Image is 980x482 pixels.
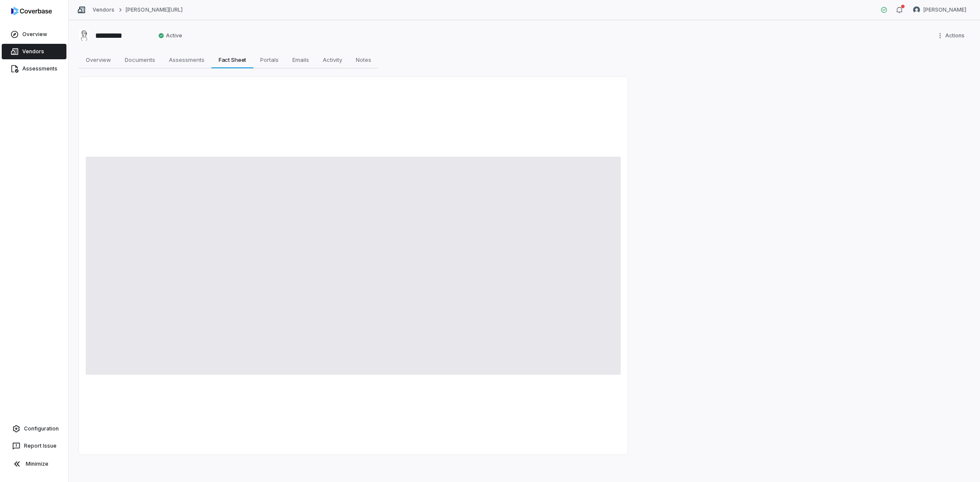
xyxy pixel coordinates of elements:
[11,7,52,15] img: logo-D7KZi-bG.svg
[3,455,65,473] button: Minimize
[908,3,971,16] button: Shaun Angley avatar[PERSON_NAME]
[3,421,65,436] a: Configuration
[257,54,282,65] span: Portals
[319,54,346,65] span: Activity
[121,54,159,65] span: Documents
[923,6,966,13] span: [PERSON_NAME]
[289,54,313,65] span: Emails
[2,44,66,59] a: Vendors
[93,6,114,13] a: Vendors
[126,6,183,13] a: [PERSON_NAME][URL]
[215,54,250,65] span: Fact Sheet
[913,6,920,13] img: Shaun Angley avatar
[352,54,375,65] span: Notes
[82,54,114,65] span: Overview
[3,438,65,454] button: Report Issue
[934,29,970,42] button: More actions
[158,32,182,39] span: Active
[165,54,208,65] span: Assessments
[2,27,66,42] a: Overview
[2,61,66,76] a: Assessments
